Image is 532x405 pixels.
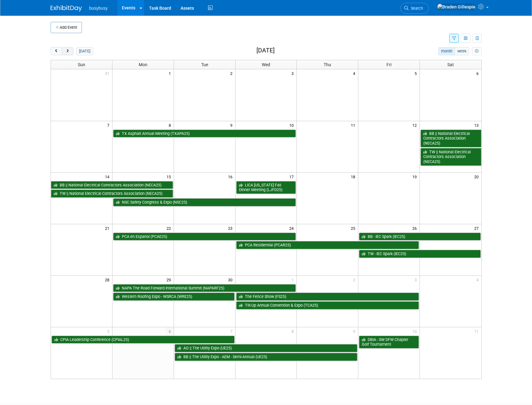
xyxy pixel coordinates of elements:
[201,62,208,67] span: Tue
[104,173,112,180] span: 14
[168,69,174,77] span: 1
[289,121,296,129] span: 10
[324,62,331,67] span: Thu
[51,181,173,189] a: BB || National Electrical Contractors Association (NECA25)
[227,173,235,180] span: 16
[400,3,429,14] a: Search
[78,62,85,67] span: Sun
[474,173,481,180] span: 20
[51,190,173,198] a: TW || National Electrical Contractors Association (NECA25)
[455,47,469,55] button: week
[51,5,82,12] img: ExhibitDay
[166,327,174,335] span: 6
[291,69,296,77] span: 3
[474,327,481,335] span: 11
[289,224,296,232] span: 24
[166,276,174,284] span: 29
[76,47,93,55] button: [DATE]
[414,276,420,284] span: 3
[236,241,419,249] a: PCA Residential (PCAR25)
[175,353,358,361] a: BB || The Utility Expo - AEM - Semi-Annual (UE25)
[107,121,112,129] span: 7
[412,121,420,129] span: 12
[420,148,481,166] a: TW || National Electrical Contractors Association (NECA25)
[51,47,62,55] button: prev
[474,121,481,129] span: 13
[409,6,423,11] span: Search
[359,336,419,348] a: DBIA - SW DFW Chapter Golf Tournament
[236,293,419,301] a: The Fence Show (FS25)
[291,276,296,284] span: 1
[113,293,235,301] a: Western Roofing Expo - WSRCA (WRE25)
[113,233,296,241] a: PCA en Espanol (PCAE25)
[227,276,235,284] span: 30
[168,121,174,129] span: 8
[107,327,112,335] span: 5
[256,47,275,54] h2: [DATE]
[352,327,358,335] span: 9
[350,224,358,232] span: 25
[412,173,420,180] span: 19
[104,276,112,284] span: 28
[386,62,391,67] span: Fri
[474,224,481,232] span: 27
[166,224,174,232] span: 22
[476,69,481,77] span: 6
[414,69,420,77] span: 5
[352,69,358,77] span: 4
[475,49,479,53] i: Personalize Calendar
[476,276,481,284] span: 4
[438,47,455,55] button: month
[412,327,420,335] span: 10
[359,233,480,241] a: BB - IEC Spark (IEC25)
[289,173,296,180] span: 17
[89,6,108,11] span: busybusy
[236,181,296,194] a: LICA [US_STATE] Fall Dinner Meeting (LJFD25)
[472,47,481,55] button: myCustomButton
[113,198,296,206] a: NSC Safety Congress & Expo (NSC25)
[230,69,235,77] span: 2
[52,336,235,344] a: CPIA Leadership Conference (CPIAL25)
[350,173,358,180] span: 18
[291,327,296,335] span: 8
[139,62,147,67] span: Mon
[62,47,73,55] button: next
[359,250,480,258] a: TW - IEC Spark (IEC25)
[230,327,235,335] span: 7
[352,276,358,284] span: 2
[412,224,420,232] span: 26
[437,3,476,10] img: Braden Gillespie
[104,69,112,77] span: 31
[236,301,419,309] a: Tilt-Up Annual Convention & Expo (TCA25)
[175,344,358,352] a: AO || The Utility Expo (UE25)
[166,173,174,180] span: 15
[113,284,296,292] a: NAPA The Road Forward International Summit (NAPARF25)
[350,121,358,129] span: 11
[262,62,270,67] span: Wed
[104,224,112,232] span: 21
[447,62,454,67] span: Sat
[230,121,235,129] span: 9
[420,130,481,147] a: BB || National Electrical Contractors Association (NECA25)
[113,130,296,138] a: TX Asphalt Annual Meeting (TXAPA25)
[51,22,82,33] button: Add Event
[227,224,235,232] span: 23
